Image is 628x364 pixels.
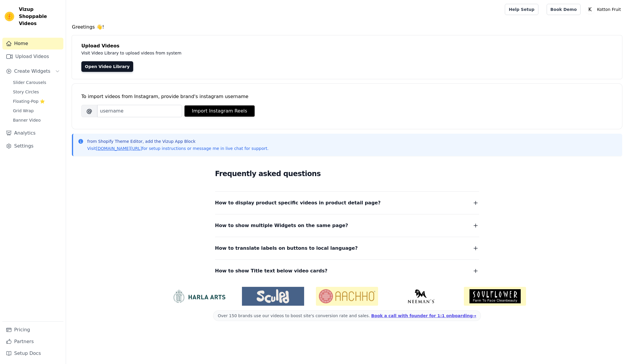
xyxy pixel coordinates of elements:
[2,336,63,348] a: Partners
[2,51,63,62] a: Upload Videos
[2,65,63,77] button: Create Widgets
[2,324,63,336] a: Pricing
[505,4,538,15] a: Help Setup
[2,127,63,139] a: Analytics
[215,199,479,207] button: How to display product specific videos in product detail page?
[2,348,63,359] a: Setup Docs
[13,98,45,104] span: Floating-Pop ⭐
[19,6,61,27] span: Vizup Shoppable Videos
[464,287,526,306] img: Soulflower
[215,244,479,252] button: How to translate labels on buttons to local language?
[81,93,613,100] div: To import videos from Instagram, provide brand's instagram username
[371,313,476,318] a: Book a call with founder for 1:1 onboarding
[97,105,182,117] input: username
[215,221,348,230] span: How to show multiple Widgets on the same page?
[9,97,63,105] a: Floating-Pop ⭐
[13,108,34,114] span: Grid Wrap
[81,105,97,117] span: @
[87,145,268,151] p: Visit for setup instructions or message me in live chat for support.
[242,289,304,303] img: Sculpd US
[215,244,358,252] span: How to translate labels on buttons to local language?
[81,61,133,72] a: Open Video Library
[81,42,613,49] h4: Upload Videos
[9,116,63,124] a: Banner Video
[13,117,41,123] span: Banner Video
[13,80,46,85] span: Slider Carousels
[81,49,345,57] p: Visit Video Library to upload videos from system
[585,4,623,15] button: K Kotton Fruit
[72,24,622,31] h4: Greetings 👋!
[96,146,142,151] a: [DOMAIN_NAME][URL]
[547,4,581,15] a: Book Demo
[2,38,63,49] a: Home
[168,289,230,303] img: HarlaArts
[9,78,63,87] a: Slider Carousels
[9,107,63,115] a: Grid Wrap
[9,88,63,96] a: Story Circles
[215,199,381,207] span: How to display product specific videos in product detail page?
[215,168,479,180] h2: Frequently asked questions
[588,6,592,12] text: K
[215,267,328,275] span: How to show Title text below video cards?
[5,12,14,21] img: Vizup
[13,89,39,95] span: Story Circles
[215,267,479,275] button: How to show Title text below video cards?
[316,287,378,306] img: Aachho
[184,105,255,117] button: Import Instagram Reels
[14,68,50,75] span: Create Widgets
[595,4,623,15] p: Kotton Fruit
[2,140,63,152] a: Settings
[215,221,479,230] button: How to show multiple Widgets on the same page?
[390,289,452,303] img: Neeman's
[87,138,268,144] p: from Shopify Theme Editor, add the Vizup App Block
